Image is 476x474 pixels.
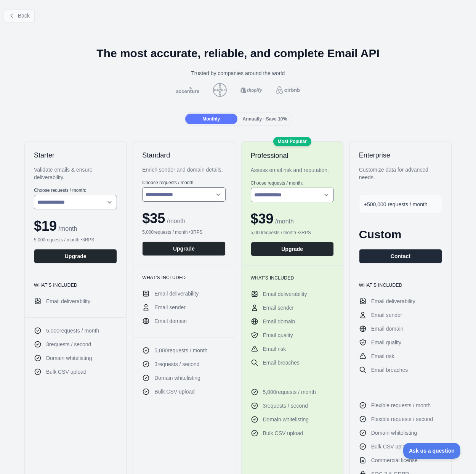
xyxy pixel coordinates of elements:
[34,282,117,288] h3: What's included
[154,290,199,297] span: Email deliverability
[359,282,442,288] h3: What's included
[371,297,415,305] span: Email deliverability
[46,297,90,305] span: Email deliverability
[263,318,295,325] span: Email domain
[371,311,402,319] span: Email sender
[263,304,294,312] span: Email sender
[154,317,187,325] span: Email domain
[403,443,461,459] iframe: Toggle Customer Support
[154,304,186,311] span: Email sender
[263,290,307,298] span: Email deliverability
